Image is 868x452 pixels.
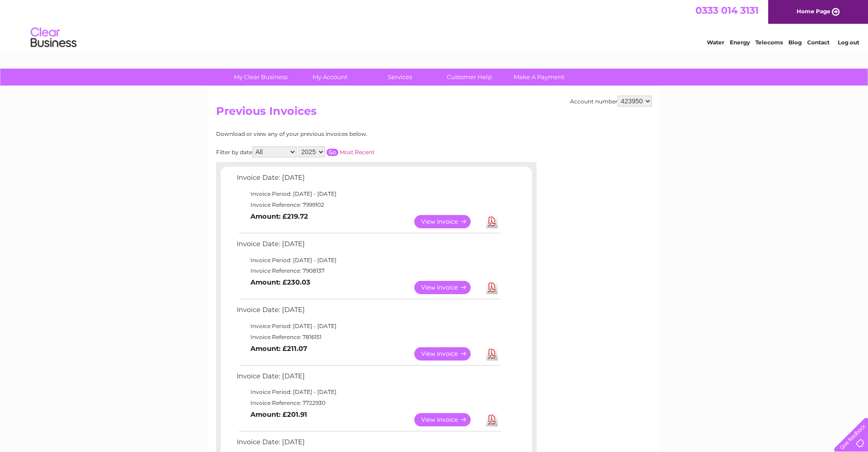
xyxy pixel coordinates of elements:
[234,255,502,266] td: Invoice Period: [DATE] - [DATE]
[807,39,830,46] a: Contact
[250,344,307,353] b: Amount: £211.07
[216,105,652,122] h2: Previous Invoices
[788,39,802,46] a: Blog
[486,347,498,361] a: Download
[486,215,498,228] a: Download
[250,410,307,419] b: Amount: £201.91
[234,332,502,343] td: Invoice Reference: 7816151
[223,69,298,86] a: My Clear Business
[216,146,456,157] div: Filter by date
[293,69,368,86] a: My Account
[234,387,502,398] td: Invoice Period: [DATE] - [DATE]
[501,69,577,86] a: Make A Payment
[30,24,77,52] img: logo.png
[234,265,502,276] td: Invoice Reference: 7908137
[234,188,502,199] td: Invoice Period: [DATE] - [DATE]
[570,96,652,107] div: Account number
[216,131,456,137] div: Download or view any of your previous invoices below.
[414,215,482,228] a: View
[234,304,502,321] td: Invoice Date: [DATE]
[234,199,502,210] td: Invoice Reference: 7999102
[414,347,482,361] a: View
[234,398,502,409] td: Invoice Reference: 7722930
[234,321,502,332] td: Invoice Period: [DATE] - [DATE]
[486,281,498,294] a: Download
[234,370,502,387] td: Invoice Date: [DATE]
[250,278,310,286] b: Amount: £230.03
[250,212,308,221] b: Amount: £219.72
[838,39,859,46] a: Log out
[432,69,507,86] a: Customer Help
[234,238,502,255] td: Invoice Date: [DATE]
[707,39,724,46] a: Water
[362,69,438,86] a: Services
[234,172,502,188] td: Invoice Date: [DATE]
[755,39,783,46] a: Telecoms
[486,413,498,426] a: Download
[218,5,651,44] div: Clear Business is a trading name of Verastar Limited (registered in [GEOGRAPHIC_DATA] No. 3667643...
[414,413,482,426] a: View
[340,149,374,156] a: Most Recent
[730,39,750,46] a: Energy
[695,5,759,16] a: 0333 014 3131
[414,281,482,294] a: View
